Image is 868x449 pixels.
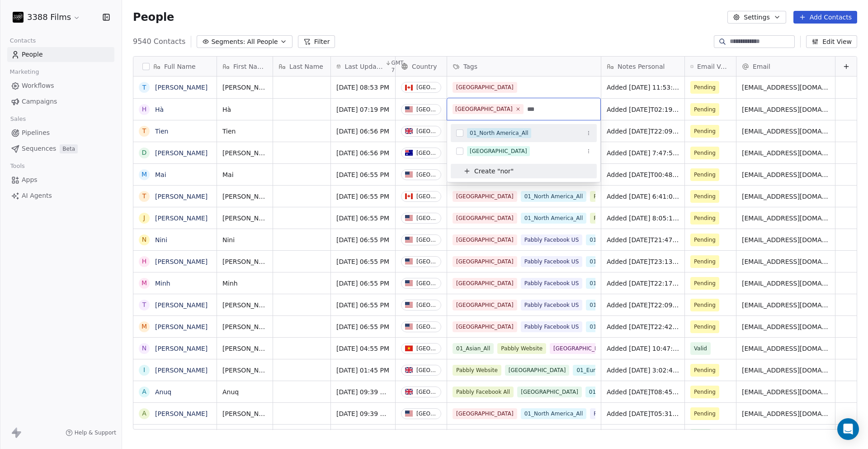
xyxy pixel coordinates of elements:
button: Create "nor" [456,164,591,178]
div: [GEOGRAPHIC_DATA] [470,147,527,155]
span: nor [500,167,510,176]
span: " [511,167,514,176]
div: 01_North America_All [470,129,528,137]
span: Create " [474,167,500,176]
div: Suggestions [451,124,597,178]
div: [GEOGRAPHIC_DATA] [455,105,513,113]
